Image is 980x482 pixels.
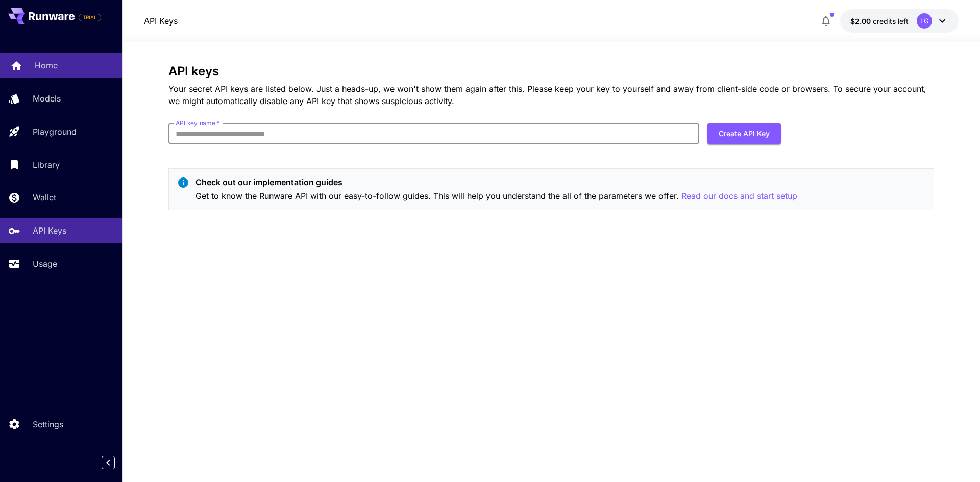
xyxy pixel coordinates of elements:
[33,125,77,138] p: Playground
[33,191,56,204] p: Wallet
[102,456,115,469] button: Collapse sidebar
[109,453,122,472] div: Collapse sidebar
[33,159,60,171] p: Library
[195,190,797,202] p: Get to know the Runware API with our easy-to-follow guides. This will help you understand the all...
[176,119,219,128] label: API key name
[917,13,932,29] div: LG
[33,418,63,430] p: Settings
[35,59,58,71] p: Home
[681,190,797,202] button: Read our docs and start setup
[168,64,934,79] h3: API keys
[850,17,873,26] span: $2.00
[144,15,178,27] a: API Keys
[873,17,909,26] span: credits left
[850,16,909,27] div: $2.00
[33,224,66,237] p: API Keys
[79,11,101,23] span: Add your payment card to enable full platform functionality.
[707,123,781,144] button: Create API Key
[33,258,57,270] p: Usage
[195,176,797,188] p: Check out our implementation guides
[144,15,178,27] nav: breadcrumb
[840,9,959,33] button: $2.00LG
[168,83,934,107] p: Your secret API keys are listed below. Just a heads-up, we won't show them again after this. Plea...
[33,92,61,105] p: Models
[79,14,101,21] span: TRIAL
